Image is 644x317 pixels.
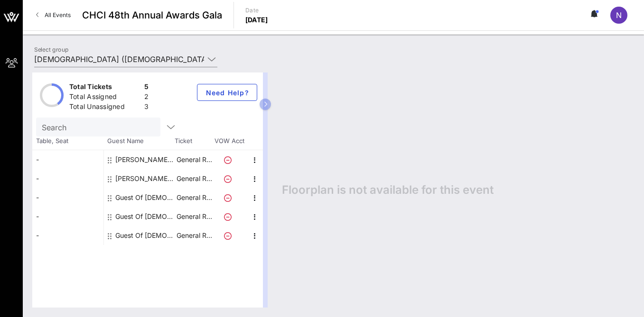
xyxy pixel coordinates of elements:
[82,8,222,22] span: CHCI 48th Annual Awards Gala
[175,188,213,207] p: General R…
[144,82,149,94] div: 5
[245,15,268,25] p: [DATE]
[144,102,149,114] div: 3
[282,183,494,197] span: Floorplan is not available for this event
[103,136,175,146] span: Guest Name
[30,8,76,23] a: All Events
[32,136,103,146] span: Table, Seat
[69,92,140,104] div: Total Assigned
[115,150,175,169] div: elena lopez Communications Workers of America
[115,169,175,188] div: Ty Marino Communications Workers of America
[32,188,103,207] div: -
[205,89,249,97] span: Need Help?
[197,84,257,101] button: Need Help?
[175,207,213,226] p: General R…
[245,6,268,15] p: Date
[34,46,68,53] label: Select group
[32,226,103,245] div: -
[32,169,103,188] div: -
[115,188,175,207] div: Guest Of Communications Workers of America
[69,102,140,114] div: Total Unassigned
[175,226,213,245] p: General R…
[115,207,175,226] div: Guest Of Communications Workers of America
[175,169,213,188] p: General R…
[45,11,71,18] span: All Events
[115,226,175,245] div: Guest Of Communications Workers of America
[175,136,213,146] span: Ticket
[144,92,149,104] div: 2
[32,150,103,169] div: -
[213,136,246,146] span: VOW Acct
[616,10,622,20] span: N
[32,207,103,226] div: -
[175,150,213,169] p: General R…
[610,7,627,24] div: N
[69,82,140,94] div: Total Tickets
